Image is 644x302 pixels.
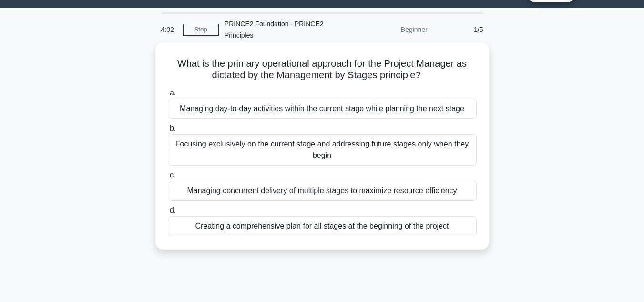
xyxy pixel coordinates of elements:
div: 1/5 [433,20,489,39]
div: Managing concurrent delivery of multiple stages to maximize resource efficiency [168,181,477,201]
span: d. [170,206,176,214]
div: Beginner [350,20,433,39]
span: c. [170,171,175,179]
div: Creating a comprehensive plan for all stages at the beginning of the project [168,216,477,236]
h5: What is the primary operational approach for the Project Manager as dictated by the Management by... [167,58,478,82]
div: Managing day-to-day activities within the current stage while planning the next stage [168,99,477,119]
span: b. [170,124,176,132]
a: Stop [183,24,219,36]
div: Focusing exclusively on the current stage and addressing future stages only when they begin [168,134,477,166]
div: 4:02 [155,20,183,39]
span: a. [170,89,176,97]
div: PRINCE2 Foundation - PRINCE2 Principles [219,14,350,45]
